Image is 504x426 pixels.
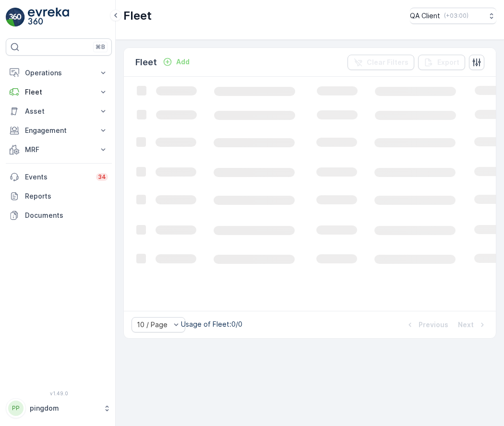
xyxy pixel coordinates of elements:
p: Next [458,320,474,330]
p: QA Client [410,11,440,21]
button: Operations [6,63,112,83]
p: Events [25,172,90,182]
p: pingdom [30,403,98,413]
p: ( +03:00 ) [444,12,468,20]
img: logo [6,8,25,27]
button: Engagement [6,121,112,140]
button: Asset [6,102,112,121]
p: Reports [25,191,108,201]
div: PP [8,401,24,416]
button: PPpingdom [6,398,112,418]
p: Documents [25,211,108,220]
p: Engagement [25,126,93,135]
p: Fleet [25,87,93,97]
button: QA Client(+03:00) [410,8,496,24]
img: logo_light-DOdMpM7g.png [28,8,69,27]
p: 34 [98,173,106,181]
p: Fleet [135,56,157,69]
p: ⌘B [96,43,105,51]
a: Reports [6,187,112,206]
span: v 1.49.0 [6,390,112,396]
p: MRF [25,145,93,154]
p: Usage of Fleet : 0/0 [181,319,242,329]
button: Next [457,319,488,331]
p: Add [176,57,190,67]
a: Documents [6,206,112,225]
button: MRF [6,140,112,159]
button: Export [418,55,465,70]
button: Previous [404,319,449,331]
button: Add [159,56,193,68]
p: Clear Filters [367,58,408,67]
p: Export [437,58,459,67]
button: Clear Filters [348,55,414,70]
a: Events34 [6,167,112,187]
p: Asset [25,106,93,116]
button: Fleet [6,83,112,102]
p: Operations [25,68,93,78]
p: Fleet [123,8,152,24]
p: Previous [419,320,448,330]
